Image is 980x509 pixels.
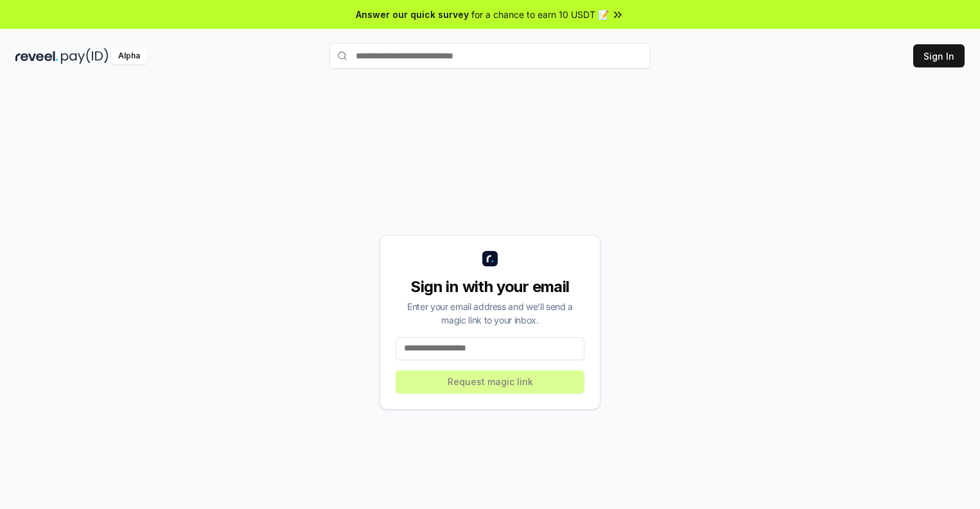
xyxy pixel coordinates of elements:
[913,44,965,67] button: Sign In
[61,48,109,64] img: pay_id
[396,300,584,327] div: Enter your email address and we’ll send a magic link to your inbox.
[396,277,584,297] div: Sign in with your email
[471,8,609,21] span: for a chance to earn 10 USDT 📝
[111,48,147,64] div: Alpha
[15,48,58,64] img: reveel_dark
[356,8,469,21] span: Answer our quick survey
[482,251,498,266] img: logo_small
